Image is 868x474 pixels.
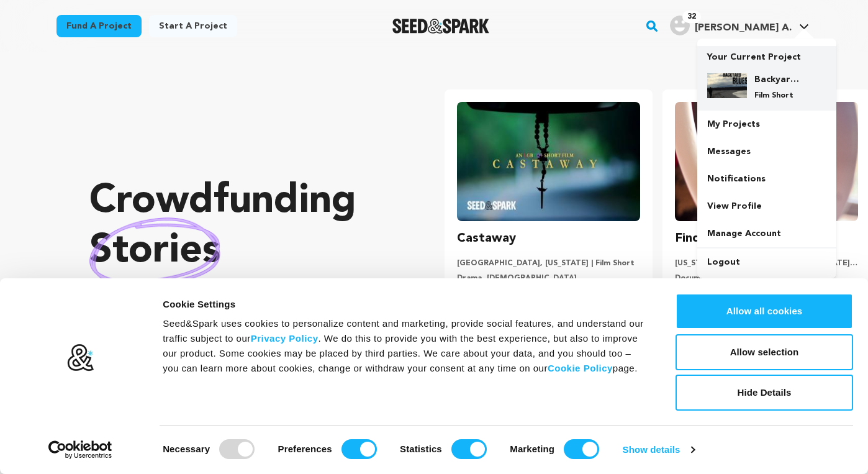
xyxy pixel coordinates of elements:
h3: Castaway [457,229,516,248]
p: Drama, [DEMOGRAPHIC_DATA] [457,273,640,283]
strong: Statistics [400,444,442,454]
img: a8bb9f389aeb1905.jpg [707,73,747,98]
img: Finding Flora image [675,102,858,221]
a: Your Current Project Backyard Blues Film Short [707,46,826,111]
h3: Finding Flora [675,229,753,248]
p: Your Current Project [707,46,826,63]
div: Cookie Settings [163,297,648,312]
button: Allow selection [676,334,853,370]
p: Film Short [754,91,799,101]
p: Crowdfunding that . [89,177,395,326]
a: Logout [697,248,836,276]
button: Hide Details [676,375,853,411]
a: Privacy Policy [251,333,319,344]
img: user.png [670,16,690,35]
div: Riehle A.'s Profile [670,16,792,35]
h4: Backyard Blues [754,73,799,86]
div: Seed&Spark uses cookies to personalize content and marketing, provide social features, and unders... [163,316,648,376]
a: Messages [697,138,836,165]
a: View Profile [697,193,836,220]
button: Allow all cookies [676,293,853,329]
span: 32 [682,11,701,23]
p: Documentary, Animation [675,273,858,283]
a: Cookie Policy [548,363,613,373]
a: Usercentrics Cookiebot - opens in a new window [26,440,135,459]
span: Riehle A.'s Profile [667,13,811,39]
a: Riehle A.'s Profile [667,13,811,35]
a: Show details [623,440,695,459]
a: Start a project [149,15,237,37]
strong: Preferences [278,444,332,454]
span: [PERSON_NAME] A. [695,23,792,33]
img: Castaway image [457,102,640,221]
a: My Projects [697,111,836,138]
p: [GEOGRAPHIC_DATA], [US_STATE] | Film Short [457,258,640,268]
img: hand sketched image [89,217,220,285]
a: Notifications [697,165,836,193]
img: logo [66,344,94,372]
a: Manage Account [697,220,836,247]
img: Seed&Spark Logo Dark Mode [392,19,490,34]
p: [US_STATE][GEOGRAPHIC_DATA], [US_STATE] | Film Short [675,258,858,268]
a: Seed&Spark Homepage [392,19,490,34]
strong: Necessary [163,444,210,454]
strong: Marketing [510,444,554,454]
a: Fund a project [57,15,142,37]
